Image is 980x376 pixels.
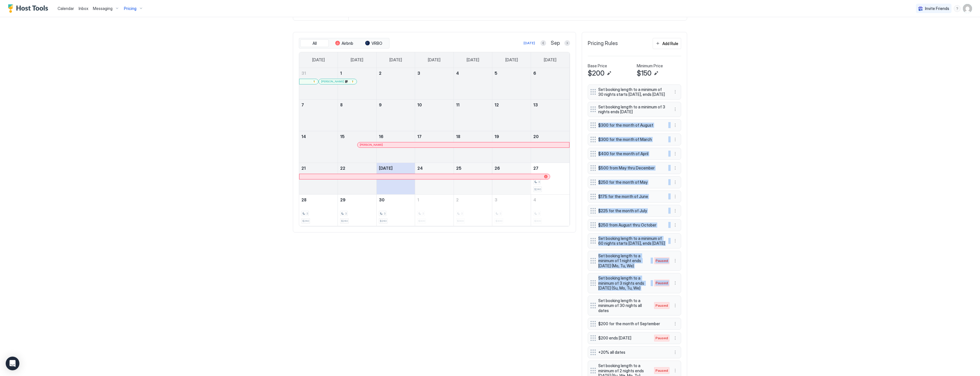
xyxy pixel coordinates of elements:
a: September 19, 2025 [492,131,531,142]
span: 10 [417,102,422,107]
span: Paused [656,258,668,263]
span: $240 [341,219,348,223]
div: menu [672,367,679,374]
td: September 25, 2025 [454,163,492,194]
a: October 3, 2025 [492,195,531,205]
a: August 31, 2025 [299,68,338,78]
a: Thursday [461,52,485,68]
span: $225 for the month of July [598,208,666,213]
div: menu [672,122,679,129]
span: 3 [417,71,420,76]
div: menu [954,5,961,12]
td: September 1, 2025 [338,68,377,100]
button: All [300,39,329,47]
span: Set booking length to a minimum of 3 nights ends [DATE] (Su, Mo, Tu, We) [598,276,648,291]
td: October 2, 2025 [454,194,492,226]
span: 18 [456,134,460,139]
span: 2 [456,197,459,202]
span: Pricing Rules [588,40,618,47]
span: Inbox [79,6,88,11]
span: 16 [379,134,383,139]
button: Add Rule [653,38,681,49]
span: $175 for the month of June [598,194,666,199]
span: 29 [340,197,346,202]
span: 24 [417,166,423,171]
a: September 23, 2025 [377,163,415,173]
button: Airbnb [330,39,358,47]
td: September 6, 2025 [531,68,569,100]
span: 4 [456,71,459,76]
a: September 17, 2025 [415,131,454,142]
span: 3 [538,180,540,184]
span: Invite Friends [925,6,949,11]
a: September 15, 2025 [338,131,376,142]
div: menu [672,150,679,157]
td: August 31, 2025 [299,68,338,100]
div: tab-group [299,38,389,49]
span: Pricing [124,6,136,11]
button: More options [672,122,679,129]
a: October 1, 2025 [415,195,454,205]
span: Paused [656,303,668,308]
td: September 12, 2025 [492,99,531,131]
button: More options [672,136,679,143]
a: September 12, 2025 [492,100,531,110]
span: 26 [495,166,500,171]
span: [DATE] [428,57,440,62]
button: More options [672,179,679,186]
a: September 3, 2025 [415,68,454,78]
a: September 27, 2025 [531,163,569,173]
a: September 24, 2025 [415,163,454,173]
div: menu [672,237,679,244]
button: More options [672,367,679,374]
div: Open Intercom Messenger [6,357,19,370]
span: 3 [495,197,497,202]
button: More options [672,257,679,264]
span: [PERSON_NAME] [360,143,383,147]
span: Base Price [588,63,607,68]
span: All [313,41,317,46]
span: $150 [637,69,652,78]
span: 20 [533,134,539,139]
span: [DATE] [312,57,325,62]
button: More options [672,193,679,200]
span: 15 [340,134,345,139]
span: Set booking length to a minimum of 30 nights starts [DATE], ends [DATE] [598,87,666,97]
span: Calendar [58,6,74,11]
td: September 2, 2025 [376,68,415,100]
span: 27 [533,166,538,171]
span: VRBO [371,41,382,46]
span: 13 [533,102,538,107]
a: September 2, 2025 [377,68,415,78]
button: VRBO [360,39,388,47]
span: +20% all dates [598,350,666,355]
div: menu [672,193,679,200]
td: September 16, 2025 [376,131,415,163]
span: 7 [301,102,304,107]
div: menu [672,207,679,214]
span: 21 [301,166,306,171]
span: [DATE] [467,57,479,62]
button: More options [672,302,679,309]
a: October 2, 2025 [454,195,492,205]
span: 28 [301,197,307,202]
span: Set booking length to a minimum of 3 nights ends [DATE] [598,104,666,114]
span: 31 [301,71,306,76]
div: menu [672,222,679,229]
button: More options [672,320,679,327]
a: Friday [500,52,524,68]
a: October 4, 2025 [531,195,569,205]
button: More options [672,106,679,113]
a: September 11, 2025 [454,100,492,110]
span: [DATE] [379,166,393,171]
td: September 5, 2025 [492,68,531,100]
span: 25 [456,166,462,171]
span: $240 [380,219,387,223]
a: September 7, 2025 [299,100,338,110]
a: September 9, 2025 [377,100,415,110]
button: More options [672,237,679,244]
button: More options [672,280,679,286]
td: September 11, 2025 [454,99,492,131]
button: More options [672,150,679,157]
td: September 9, 2025 [376,99,415,131]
